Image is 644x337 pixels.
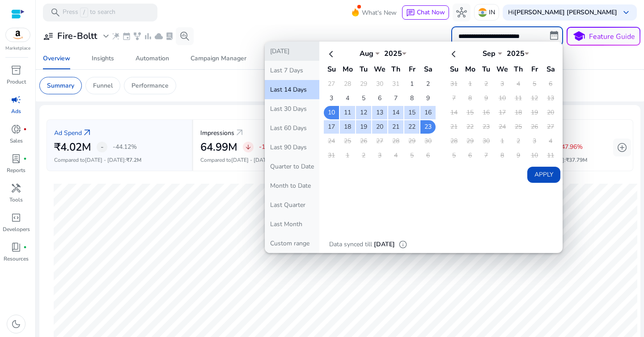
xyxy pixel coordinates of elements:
[265,118,319,138] button: Last 60 Days
[478,8,487,17] img: in.svg
[362,5,397,21] span: What's New
[23,157,27,160] span: fiber_manual_record
[7,78,26,86] p: Product
[47,81,74,90] p: Summary
[54,128,82,138] p: Ad Spend
[200,128,234,138] p: Impressions
[144,32,153,41] span: bar_chart
[11,242,21,253] span: book_4
[126,156,141,164] span: ₹7.2M
[572,30,585,43] span: school
[527,167,560,183] button: Apply
[11,153,21,164] span: lab_profile
[265,42,319,61] button: [DATE]
[176,27,194,45] button: search_insights
[43,55,70,62] div: Overview
[63,8,115,17] p: Press to search
[23,127,27,131] span: fiber_manual_record
[265,234,319,253] button: Custom range
[6,28,30,42] img: amazon.svg
[80,8,88,17] span: /
[475,49,502,59] div: Sep
[259,144,283,150] p: -18.46%
[11,107,21,115] p: Ads
[101,142,104,152] span: -
[136,55,169,62] div: Automation
[567,27,640,46] button: schoolFeature Guide
[489,4,495,20] p: IN
[353,49,380,59] div: Aug
[9,196,23,204] p: Tools
[245,143,252,151] span: arrow_downward
[621,7,631,18] span: keyboard_arrow_down
[559,144,583,150] p: -47.96%
[398,240,407,249] span: info
[111,32,120,41] span: wand_stars
[265,215,319,234] button: Last Month
[502,49,529,59] div: 2025
[10,137,23,145] p: Sales
[165,32,174,41] span: lab_profile
[589,31,635,42] p: Feature Guide
[200,141,237,154] h2: 64.99M
[43,31,54,42] span: user_attributes
[131,81,169,90] p: Performance
[11,124,21,135] span: donut_small
[265,99,319,118] button: Last 30 Days
[54,156,185,164] p: Compared to :
[514,8,617,17] b: [PERSON_NAME] [PERSON_NAME]
[453,4,470,21] button: hub
[101,31,111,42] span: expand_more
[265,80,319,99] button: Last 14 Days
[154,32,163,41] span: cloud
[93,81,113,90] p: Funnel
[11,94,21,105] span: campaign
[417,8,445,17] span: Chat Now
[191,55,246,62] div: Campaign Manager
[200,156,331,164] p: Compared to :
[7,166,25,174] p: Reports
[613,139,631,156] button: add_circle
[11,319,21,329] span: dark_mode
[265,176,319,195] button: Month to Date
[133,32,142,41] span: family_history
[374,240,395,249] p: [DATE]
[57,31,97,42] h3: Fire-Boltt
[92,55,114,62] div: Insights
[85,156,125,164] span: [DATE] - [DATE]
[231,156,271,164] span: [DATE] - [DATE]
[4,255,29,263] p: Resources
[402,5,449,20] button: chatChat Now
[566,156,587,164] span: ₹37.79M
[179,31,190,42] span: search_insights
[54,141,91,154] h2: ₹4.02M
[50,7,61,18] span: search
[122,32,131,41] span: event
[406,8,415,17] span: chat
[113,144,137,150] p: -44.12%
[23,245,27,249] span: fiber_manual_record
[265,157,319,176] button: Quarter to Date
[5,45,30,52] p: Marketplace
[265,138,319,157] button: Last 90 Days
[3,225,30,233] p: Developers
[329,240,372,249] p: Data synced till
[82,127,93,138] a: arrow_outward
[617,142,627,153] span: add_circle
[11,212,21,223] span: code_blocks
[380,49,407,59] div: 2025
[265,195,319,215] button: Last Quarter
[11,183,21,194] span: handyman
[11,65,21,76] span: inventory_2
[508,9,617,16] p: Hi
[456,7,467,18] span: hub
[234,127,245,138] a: arrow_outward
[265,61,319,80] button: Last 7 Days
